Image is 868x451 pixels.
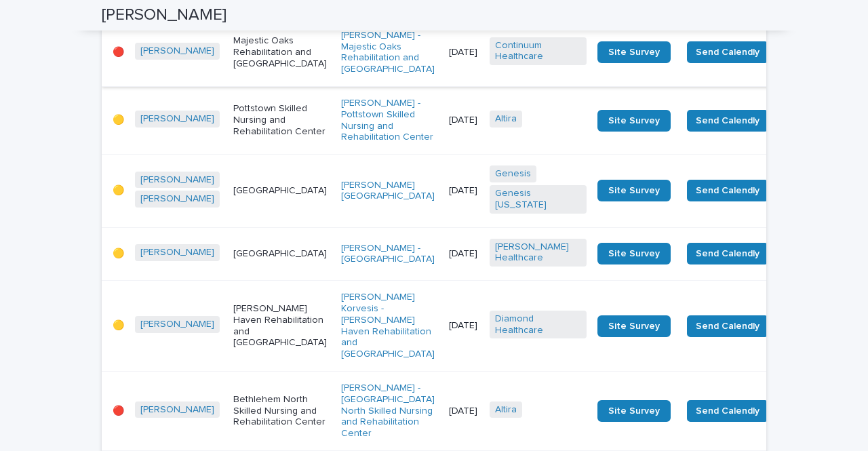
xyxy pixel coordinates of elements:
a: [PERSON_NAME] - Majestic Oaks Rehabilitation and [GEOGRAPHIC_DATA] [341,30,438,75]
span: Send Calendly [696,247,759,260]
p: [DATE] [449,248,479,260]
a: Site Survey [597,400,671,422]
p: [DATE] [449,115,479,126]
p: Pottstown Skilled Nursing and Rehabilitation Center [233,103,330,137]
a: Site Survey [597,243,671,264]
a: [PERSON_NAME] [140,174,214,186]
a: Altira [495,404,517,416]
button: Send Calendly [687,41,768,63]
p: Majestic Oaks Rehabilitation and [GEOGRAPHIC_DATA] [233,35,330,69]
button: Send Calendly [687,400,768,422]
span: Site Survey [608,186,660,195]
button: Send Calendly [687,243,768,264]
button: Send Calendly [687,110,768,132]
button: Send Calendly [687,315,768,337]
p: 🟡 [113,185,124,197]
a: [PERSON_NAME] Healthcare [495,241,581,264]
a: [PERSON_NAME] - [GEOGRAPHIC_DATA] [341,243,438,266]
a: [PERSON_NAME][GEOGRAPHIC_DATA] [341,180,438,203]
span: Send Calendly [696,404,759,418]
a: Genesis [US_STATE] [495,188,581,211]
a: [PERSON_NAME] - Pottstown Skilled Nursing and Rehabilitation Center [341,98,438,143]
p: [GEOGRAPHIC_DATA] [233,185,330,197]
span: Site Survey [608,47,660,57]
a: [PERSON_NAME] [140,113,214,125]
a: [PERSON_NAME] [140,247,214,258]
a: Site Survey [597,180,671,201]
a: [PERSON_NAME] - [GEOGRAPHIC_DATA] North Skilled Nursing and Rehabilitation Center [341,383,438,439]
span: Send Calendly [696,45,759,59]
a: Genesis [495,168,531,180]
span: Site Survey [608,406,660,416]
a: Site Survey [597,315,671,337]
p: [DATE] [449,47,479,58]
a: [PERSON_NAME] [140,193,214,205]
a: [PERSON_NAME] Korvesis - [PERSON_NAME] Haven Rehabilitation and [GEOGRAPHIC_DATA] [341,292,438,360]
a: [PERSON_NAME] [140,404,214,416]
p: 🟡 [113,115,124,126]
h2: [PERSON_NAME] [102,5,226,25]
button: Send Calendly [687,180,768,201]
p: 🔴 [113,47,124,58]
span: Site Survey [608,249,660,258]
p: [DATE] [449,406,479,417]
span: Send Calendly [696,184,759,197]
span: Site Survey [608,116,660,125]
p: Bethlehem North Skilled Nursing and Rehabilitation Center [233,394,330,428]
p: 🟡 [113,248,124,260]
p: [GEOGRAPHIC_DATA] [233,248,330,260]
span: Send Calendly [696,319,759,333]
p: [DATE] [449,320,479,332]
a: Altira [495,113,517,125]
p: 🔴 [113,406,124,417]
a: Continuum Healthcare [495,40,581,63]
a: Site Survey [597,110,671,132]
p: [PERSON_NAME] Haven Rehabilitation and [GEOGRAPHIC_DATA] [233,303,330,349]
a: Diamond Healthcare [495,313,581,336]
span: Site Survey [608,321,660,331]
p: [DATE] [449,185,479,197]
a: Site Survey [597,41,671,63]
a: [PERSON_NAME] [140,319,214,330]
a: [PERSON_NAME] [140,45,214,57]
p: 🟡 [113,320,124,332]
span: Send Calendly [696,114,759,128]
